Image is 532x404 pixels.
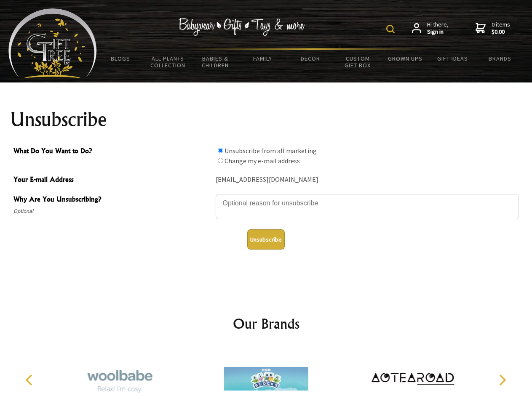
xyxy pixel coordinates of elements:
h2: Our Brands [17,314,516,334]
a: Custom Gift Box [334,50,382,74]
label: Change my e-mail address [225,157,300,165]
a: Hi there,Sign in [412,21,449,36]
span: 0 items [492,21,510,36]
input: What Do You Want to Do? [218,158,223,163]
label: Unsubscribe from all marketing [225,146,317,155]
span: Why Are You Unsubscribing? [13,194,211,206]
h1: Unsubscribe [10,109,522,130]
a: Grown Ups [381,50,429,67]
button: Next [493,371,511,389]
span: What Do You Want to Do? [13,146,211,158]
a: All Plants Collection [144,50,192,74]
textarea: Why Are You Unsubscribing? [216,194,519,219]
a: Gift Ideas [429,50,476,67]
a: 0 items$0.00 [476,21,510,36]
button: Previous [21,371,40,389]
a: Brands [476,50,524,67]
div: [EMAIL_ADDRESS][DOMAIN_NAME] [216,173,519,186]
input: What Do You Want to Do? [218,148,223,153]
a: Family [239,50,287,67]
a: BLOGS [97,50,144,67]
a: Babies & Children [192,50,239,74]
span: Optional [13,206,211,216]
a: Decor [286,50,334,67]
button: Unsubscribe [247,229,285,250]
strong: $0.00 [492,28,510,36]
span: Your E-mail Address [13,174,211,186]
span: Hi there, [427,21,449,36]
img: Babywear - Gifts - Toys & more [179,18,305,36]
strong: Sign in [427,28,449,36]
img: Babyware - Gifts - Toys and more... [8,8,97,78]
img: product search [386,25,395,33]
